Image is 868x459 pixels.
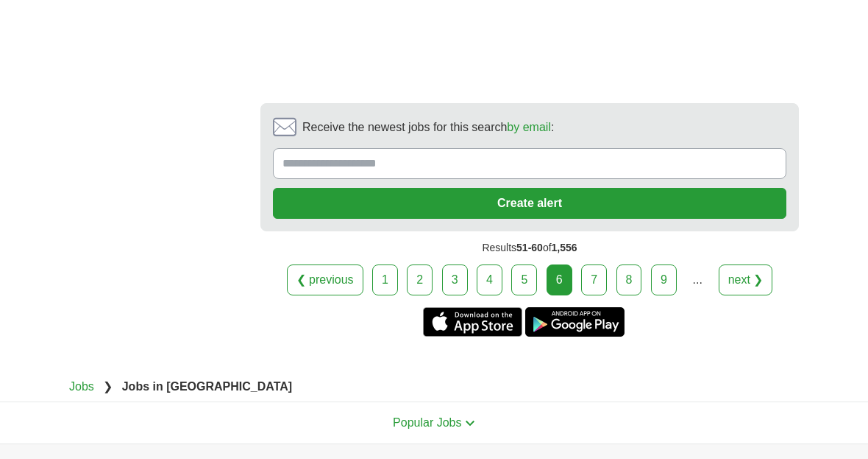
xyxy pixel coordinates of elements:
a: ❮ previous [287,264,363,295]
img: toggle icon [465,420,475,427]
span: Popular Jobs [393,416,461,429]
a: 4 [477,264,502,295]
div: Results of [260,231,799,264]
a: 8 [616,264,642,295]
a: 7 [581,264,607,295]
a: Get the iPhone app [423,307,522,337]
a: 5 [511,264,537,295]
a: next ❯ [719,264,773,295]
a: Get the Android app [525,307,625,337]
a: 2 [407,264,433,295]
span: 51-60 [516,242,543,253]
a: 1 [372,264,398,295]
span: Receive the newest jobs for this search : [302,119,554,136]
span: 1,556 [552,242,577,253]
span: ❯ [103,380,113,393]
button: Create alert [273,188,786,219]
strong: Jobs in [GEOGRAPHIC_DATA] [122,380,292,393]
a: Jobs [69,380,94,393]
a: by email [507,121,551,133]
a: 9 [651,264,677,295]
div: 6 [547,264,572,295]
a: 3 [442,264,468,295]
div: ... [683,265,712,295]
